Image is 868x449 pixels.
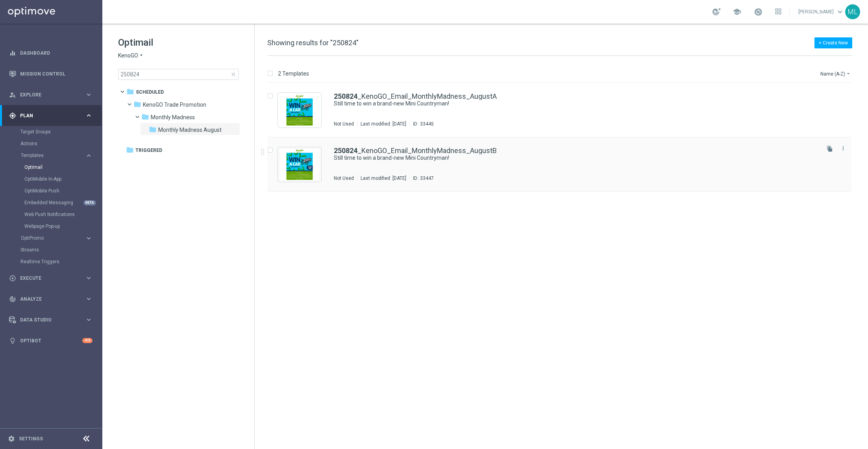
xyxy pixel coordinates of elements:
[24,223,82,229] a: Webpage Pop-up
[143,101,206,108] span: KenoGO Trade Promotion
[85,274,93,282] i: keyboard_arrow_right
[9,91,16,98] i: person_search
[24,200,82,206] a: Embedded Messaging
[24,176,82,182] a: OptiMobile In-App
[24,197,102,209] div: Embedded Messaging
[20,244,102,256] div: Streams
[141,113,149,121] i: folder
[19,436,43,441] a: Settings
[839,144,847,153] button: more_vert
[85,316,93,323] i: keyboard_arrow_right
[259,83,866,137] div: Press SPACE to select this row.
[334,92,357,100] b: 250824
[9,50,16,57] i: equalizer
[334,175,354,181] div: Not Used
[8,435,15,442] i: settings
[280,95,319,126] img: 33445.jpeg
[798,6,845,18] a: [PERSON_NAME]keyboard_arrow_down
[409,121,434,127] div: ID:
[9,112,16,119] i: gps_fixed
[9,71,93,77] button: Mission Control
[9,296,16,303] i: track_changes
[20,235,93,241] button: OptiPromo keyboard_arrow_right
[20,256,102,268] div: Realtime Triggers
[20,140,82,147] a: Actions
[733,7,741,16] span: school
[20,113,85,118] span: Plan
[20,150,102,232] div: Templates
[24,164,82,170] a: Optimail
[9,330,93,351] div: Optibot
[334,146,357,155] b: 250824
[836,7,844,16] span: keyboard_arrow_down
[21,236,77,240] span: OptiPromo
[118,69,239,80] input: Search Template
[20,297,85,301] span: Analyze
[9,63,93,84] div: Mission Control
[230,71,237,78] span: close
[82,338,93,343] div: +10
[820,69,852,78] button: Name (A-Z)arrow_drop_down
[9,50,93,56] button: equalizer Dashboard
[149,126,157,133] i: folder
[9,112,85,119] div: Plan
[334,121,354,127] div: Not Used
[9,113,93,119] button: gps_fixed Plan keyboard_arrow_right
[118,36,239,49] h1: Optimail
[409,175,434,181] div: ID:
[138,52,144,59] i: arrow_drop_down
[267,39,359,47] span: Showing results for "250824"
[334,147,497,154] a: 250824_KenoGO_Email_MonthlyMadness_AugustB
[20,63,93,84] a: Mission Control
[20,259,82,265] a: Realtime Triggers
[9,275,93,281] button: play_circle_outline Execute keyboard_arrow_right
[118,52,138,59] span: KenoGO
[9,275,16,282] i: play_circle_outline
[9,317,93,323] button: Data Studio keyboard_arrow_right
[126,146,134,154] i: folder
[9,316,85,323] div: Data Studio
[9,338,93,344] button: lightbulb Optibot +10
[9,92,93,98] button: person_search Explore keyboard_arrow_right
[135,147,162,154] span: Triggered
[133,100,141,108] i: folder
[85,91,93,98] i: keyboard_arrow_right
[9,296,93,302] button: track_changes Analyze keyboard_arrow_right
[85,295,93,303] i: keyboard_arrow_right
[20,152,93,159] button: Templates keyboard_arrow_right
[21,153,85,158] div: Templates
[420,121,434,127] div: 33445
[24,188,82,194] a: OptiMobile Push
[825,144,835,154] button: file_copy
[20,330,82,351] a: Optibot
[24,185,102,197] div: OptiMobile Push
[334,154,800,162] a: Still time to win a brand-new Mini Countryman!
[334,100,818,107] div: Still time to win a brand-new Mini Countryman!
[20,92,85,97] span: Explore
[9,337,16,344] i: lightbulb
[20,42,93,63] a: Dashboard
[20,318,85,322] span: Data Studio
[827,146,833,152] i: file_copy
[334,154,818,162] div: Still time to win a brand-new Mini Countryman!
[278,70,309,77] p: 2 Templates
[118,52,144,59] button: KenoGO arrow_drop_down
[357,121,409,127] div: Last modified: [DATE]
[259,137,866,192] div: Press SPACE to select this row.
[9,42,93,63] div: Dashboard
[21,153,77,158] span: Templates
[845,4,860,19] div: ML
[814,37,852,48] button: + Create New
[845,70,851,77] i: arrow_drop_down
[85,235,93,242] i: keyboard_arrow_right
[9,275,85,282] div: Execute
[24,211,82,218] a: Web Push Notifications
